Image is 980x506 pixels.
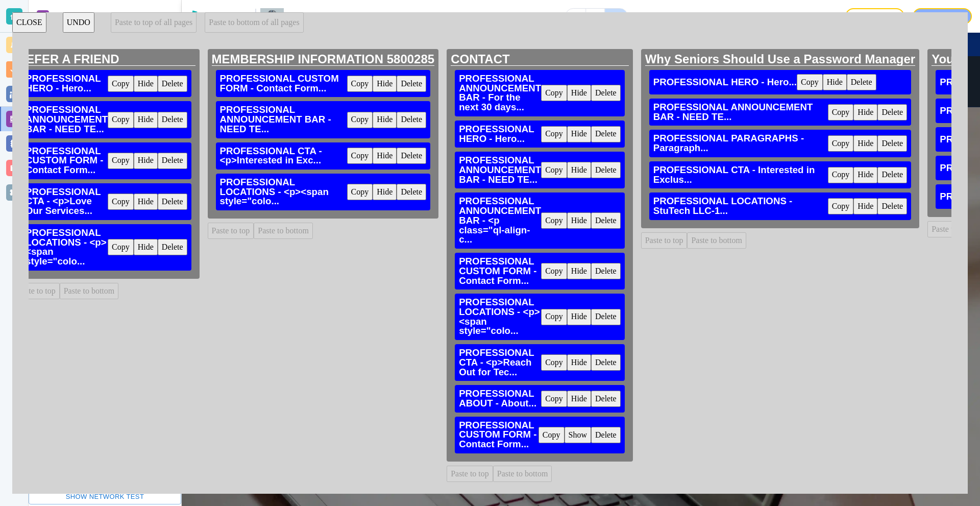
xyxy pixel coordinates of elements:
[108,112,134,128] button: Copy
[567,263,591,279] button: Hide
[641,232,688,249] button: Paste to top
[26,74,108,93] h3: PROFESSIONAL HERO - Hero...
[347,184,373,200] button: Copy
[828,135,854,152] button: Copy
[13,283,60,299] button: Paste to top
[158,112,187,128] button: Delete
[205,12,303,33] button: Paste to bottom of all pages
[347,112,373,128] button: Copy
[208,223,254,239] button: Paste to top
[645,53,915,65] h2: Why Seniors Should Use a Password Manager
[108,239,134,255] button: Copy
[653,197,828,215] h3: PROFESSIONAL LOCATIONS - StuTech LLC-1...
[493,466,552,482] button: Paste to bottom
[591,309,621,325] button: Delete
[567,85,591,101] button: Hide
[823,74,847,90] button: Hide
[591,391,621,407] button: Delete
[108,194,134,210] button: Copy
[158,239,187,255] button: Delete
[397,148,426,164] button: Delete
[927,221,974,237] button: Paste to top
[932,12,953,21] p: Publish
[26,228,108,267] h3: PROFESSIONAL LOCATIONS - <p><span style="colo...
[591,263,621,279] button: Delete
[877,198,907,214] button: Delete
[373,112,397,128] button: Hide
[859,12,891,21] p: Save Draft
[459,125,541,143] h3: PROFESSIONAL HERO - Hero...
[845,8,904,25] button: Save Draft
[158,194,187,210] button: Delete
[347,76,373,92] button: Copy
[877,167,907,183] button: Delete
[459,348,541,377] h3: PROFESSIONAL CTA - <p>Reach Out for Tec...
[134,239,158,255] button: Hide
[134,194,158,210] button: Hide
[108,76,134,92] button: Copy
[220,74,347,93] h3: PROFESSIONAL CUSTOM FORM - Contact Form...
[220,147,347,165] h3: PROFESSIONAL CTA - <p>Interested in Exc...
[158,76,187,92] button: Delete
[591,212,621,229] button: Delete
[459,74,541,112] h3: PROFESSIONAL ANNOUNCEMENT BAR - For the next 30 days...
[797,74,823,90] button: Copy
[567,309,591,325] button: Hide
[591,354,621,371] button: Delete
[108,153,134,169] button: Copy
[459,389,541,408] h3: PROFESSIONAL ABOUT - About...
[397,112,426,128] button: Delete
[541,162,567,178] button: Copy
[459,298,541,336] h3: PROFESSIONAL LOCATIONS - <p><span style="colo...
[567,162,591,178] button: Hide
[26,187,108,216] h3: PROFESSIONAL CTA - <p>Love Our Services...
[53,10,110,22] h2: Website Editor
[190,10,251,22] img: Bizwise Logo
[459,421,538,449] h3: PROFESSIONAL CUSTOM FORM - Contact Form...
[397,76,426,92] button: Delete
[828,198,854,214] button: Copy
[158,153,187,169] button: Delete
[541,126,567,142] button: Copy
[565,427,591,443] button: Show
[913,8,972,25] button: Publish
[134,112,158,128] button: Hide
[853,167,877,183] button: Hide
[347,148,373,164] button: Copy
[111,12,197,33] button: Paste to top of all pages
[805,12,837,21] h3: Need help?
[373,184,397,200] button: Hide
[134,76,158,92] button: Hide
[220,105,347,134] h3: PROFESSIONAL ANNOUNCEMENT BAR - NEED TE...
[591,85,621,101] button: Delete
[653,103,828,122] h3: PROFESSIONAL ANNOUNCEMENT BAR - NEED TE...
[877,135,907,152] button: Delete
[653,134,828,153] h3: PROFESSIONAL PARAGRAPHS - Paragraph...
[29,489,181,505] button: Show network test
[17,53,195,65] h2: REFER A FRIEND
[653,165,828,184] h3: PROFESSIONAL CTA - Interested in Exclus...
[567,212,591,229] button: Hide
[26,147,108,175] h3: PROFESSIONAL CUSTOM FORM - Contact Form...
[567,126,591,142] button: Hide
[541,354,567,371] button: Copy
[567,354,591,371] button: Hide
[591,427,621,443] button: Delete
[451,53,629,65] h2: CONTACT
[567,391,591,407] button: Hide
[260,8,284,25] img: Your Logo
[254,223,313,239] button: Paste to bottom
[541,85,567,101] button: Copy
[212,53,435,65] h2: MEMBERSHIP INFORMATION 5800285
[591,162,621,178] button: Delete
[877,104,907,121] button: Delete
[853,104,877,121] button: Hide
[853,135,877,152] button: Hide
[828,104,854,121] button: Copy
[653,78,797,87] h3: PROFESSIONAL HERO - Hero...
[541,212,567,229] button: Copy
[373,148,397,164] button: Hide
[687,232,746,249] button: Paste to bottom
[63,12,94,33] button: UNDO
[591,126,621,142] button: Delete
